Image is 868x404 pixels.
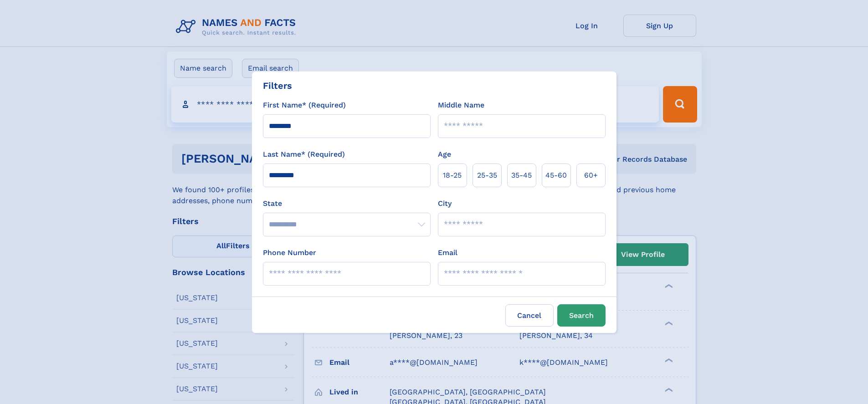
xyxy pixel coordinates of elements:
[505,304,554,327] label: Cancel
[584,170,598,181] span: 60+
[263,247,316,258] label: Phone Number
[438,100,484,111] label: Middle Name
[263,100,346,111] label: First Name* (Required)
[443,170,462,181] span: 18‑25
[557,304,606,327] button: Search
[511,170,532,181] span: 35‑45
[263,79,292,92] div: Filters
[545,170,567,181] span: 45‑60
[438,149,451,160] label: Age
[263,149,345,160] label: Last Name* (Required)
[438,198,452,209] label: City
[477,170,497,181] span: 25‑35
[263,198,431,209] label: State
[438,247,457,258] label: Email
